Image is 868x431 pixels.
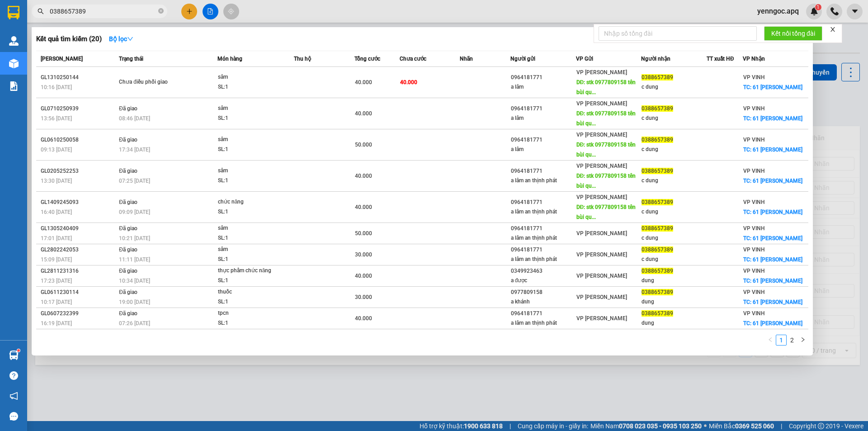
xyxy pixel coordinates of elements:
div: GL1409245093 [41,198,116,207]
span: VP Gửi [576,56,593,62]
li: 2 [787,335,797,346]
button: Bộ lọcdown [102,32,141,46]
span: [PERSON_NAME] [41,56,83,62]
div: a lâm an thịnh phát [511,233,576,243]
sup: 1 [17,349,20,352]
span: Người gửi [510,56,535,62]
span: 0388657389 [642,105,673,112]
div: GL1310250144 [41,73,116,82]
div: sâm [218,166,286,176]
div: SL: 1 [218,276,286,286]
span: 40.000 [400,79,417,85]
span: Đã giao [119,199,137,205]
span: 16:19 [DATE] [41,320,72,327]
div: 0964181771 [511,73,576,82]
span: Thu hộ [294,56,311,62]
span: 17:01 [DATE] [41,235,72,242]
span: VP [PERSON_NAME] [576,294,627,300]
span: close-circle [158,7,164,16]
span: TC: 61 [PERSON_NAME] [743,235,802,242]
div: c dung [642,145,706,154]
div: a lâm an thịnh phát [511,176,576,185]
span: question-circle [9,371,18,380]
li: Next Page [797,335,808,346]
div: dung [642,297,706,307]
div: tpcn [218,308,286,318]
span: TC: 61 [PERSON_NAME] [743,147,802,153]
div: sâm [218,104,286,114]
strong: Bộ lọc [109,35,133,43]
span: 11:11 [DATE] [119,256,150,263]
div: c dung [642,233,706,243]
div: a lâm an thịnh phát [511,255,576,264]
span: TC: 61 [PERSON_NAME] [743,178,802,184]
span: VP [PERSON_NAME] [576,315,627,322]
div: SL: 1 [218,207,286,217]
div: a lâm [511,114,576,123]
div: c dung [642,114,706,123]
div: SL: 1 [218,318,286,328]
div: GL0607232399 [41,309,116,318]
div: GL1305240409 [41,224,116,233]
span: 13:56 [DATE] [41,115,72,122]
span: DĐ: stk 0977809158 tên bùi qu... [576,204,636,220]
span: Đã giao [119,137,137,143]
span: VP VINH [743,310,765,317]
span: 0388657389 [642,289,673,295]
a: 1 [776,335,786,345]
div: SL: 1 [218,114,286,123]
div: thuốc [218,287,286,297]
span: 07:26 [DATE] [119,320,150,327]
span: 08:46 [DATE] [119,115,150,122]
span: Đã giao [119,268,137,274]
span: Đã giao [119,310,137,317]
span: VP Nhận [743,56,765,62]
div: 0977809158 [511,288,576,297]
span: 40.000 [355,110,372,117]
span: message [9,412,18,421]
span: 10:17 [DATE] [41,299,72,305]
span: VP [PERSON_NAME] [576,100,627,107]
span: DĐ: stk 0977809158 tên bùi qu... [576,79,636,95]
div: GL2802242053 [41,245,116,255]
div: 0964181771 [511,135,576,145]
span: 40.000 [355,173,372,179]
span: 0388657389 [642,246,673,253]
span: TC: 61 [PERSON_NAME] [743,256,802,263]
div: dung [642,318,706,328]
span: 17:23 [DATE] [41,278,72,284]
div: sâm [218,135,286,145]
span: TC: 61 [PERSON_NAME] [743,299,802,305]
div: GL0710250939 [41,104,116,114]
span: 40.000 [355,204,372,210]
span: 50.000 [355,142,372,148]
div: sâm [218,245,286,255]
button: left [765,335,776,346]
span: down [127,36,133,42]
span: notification [9,392,18,400]
div: chức năng [218,197,286,207]
span: Trạng thái [119,56,143,62]
div: Chưa điều phối giao [119,77,187,87]
span: 10:16 [DATE] [41,84,72,90]
span: right [800,337,806,342]
span: TC: 61 [PERSON_NAME] [743,115,802,122]
span: VP VINH [743,74,765,81]
div: c dung [642,255,706,264]
span: 0388657389 [642,199,673,205]
span: 09:09 [DATE] [119,209,150,215]
div: a lâm [511,82,576,92]
div: dung [642,276,706,285]
div: sâm [218,223,286,233]
span: 10:21 [DATE] [119,235,150,242]
span: VP [PERSON_NAME] [576,273,627,279]
img: warehouse-icon [9,36,19,46]
div: c dung [642,176,706,185]
div: SL: 1 [218,82,286,92]
span: search [38,8,44,14]
div: a lâm an thịnh phát [511,318,576,328]
div: SL: 1 [218,297,286,307]
span: Đã giao [119,225,137,232]
span: Đã giao [119,246,137,253]
img: logo-vxr [8,6,19,19]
